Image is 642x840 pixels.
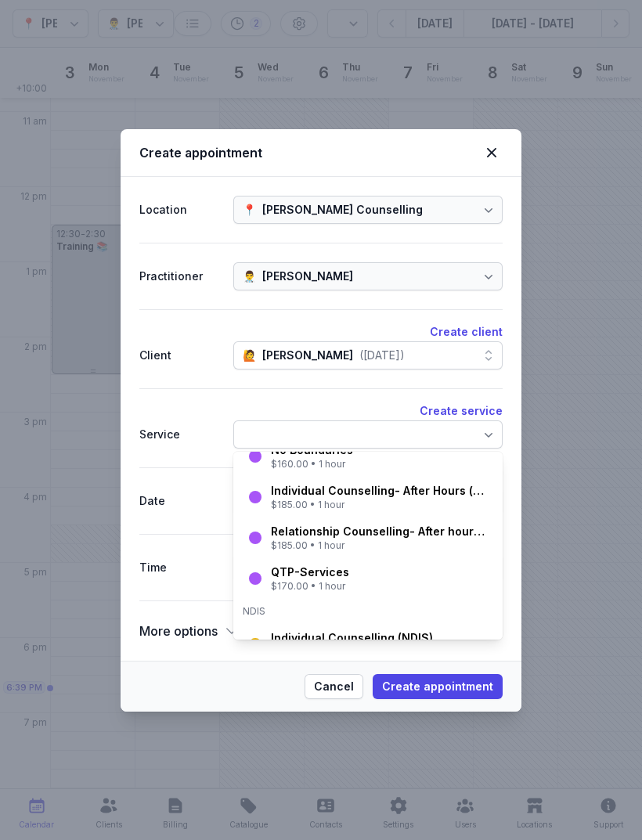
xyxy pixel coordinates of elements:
[373,674,503,699] button: Create appointment
[262,267,353,286] div: [PERSON_NAME]
[243,605,493,618] div: NDIS
[271,630,433,646] div: Individual Counselling (NDIS)
[243,346,256,365] div: 🙋️
[271,458,353,470] div: $160.00 • 1 hour
[305,674,363,699] button: Cancel
[271,539,490,552] div: $185.00 • 1 hour
[430,323,503,341] button: Create client
[314,677,354,696] span: Cancel
[420,402,503,420] button: Create service
[243,200,256,219] div: 📍
[271,524,490,539] div: Relationship Counselling- After hours (after 5pm)
[139,425,221,444] div: Service
[271,483,490,499] div: Individual Counselling- After Hours (after 5pm)
[271,564,349,580] div: QTP-Services
[139,346,221,365] div: Client
[271,580,349,593] div: $170.00 • 1 hour
[139,558,221,577] div: Time
[139,620,218,642] span: More options
[243,267,256,286] div: 👨‍⚕️
[382,677,493,696] span: Create appointment
[139,143,481,162] div: Create appointment
[139,267,221,286] div: Practitioner
[139,492,221,510] div: Date
[139,200,221,219] div: Location
[262,200,423,219] div: [PERSON_NAME] Counselling
[271,499,490,511] div: $185.00 • 1 hour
